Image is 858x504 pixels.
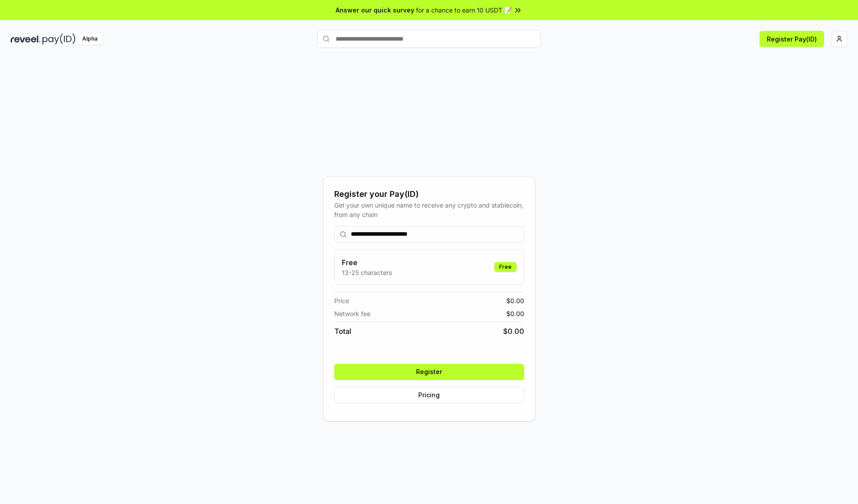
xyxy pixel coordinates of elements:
[506,296,524,305] span: $ 0.00
[77,33,102,45] div: Alpha
[760,31,824,47] button: Register Pay(ID)
[334,326,351,337] span: Total
[42,33,76,45] img: pay_id
[342,268,392,277] p: 13-25 characters
[334,387,524,403] button: Pricing
[503,326,524,337] span: $ 0.00
[416,5,512,15] span: for a chance to earn 10 USDT 📝
[11,33,41,45] img: reveel_dark
[334,200,524,219] div: Get your own unique name to receive any crypto and stablecoin, from any chain
[334,364,524,380] button: Register
[336,5,414,15] span: Answer our quick survey
[334,309,370,318] span: Network fee
[494,262,517,272] div: Free
[334,296,349,305] span: Price
[342,257,392,268] h3: Free
[334,188,524,200] div: Register your Pay(ID)
[506,309,524,318] span: $ 0.00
